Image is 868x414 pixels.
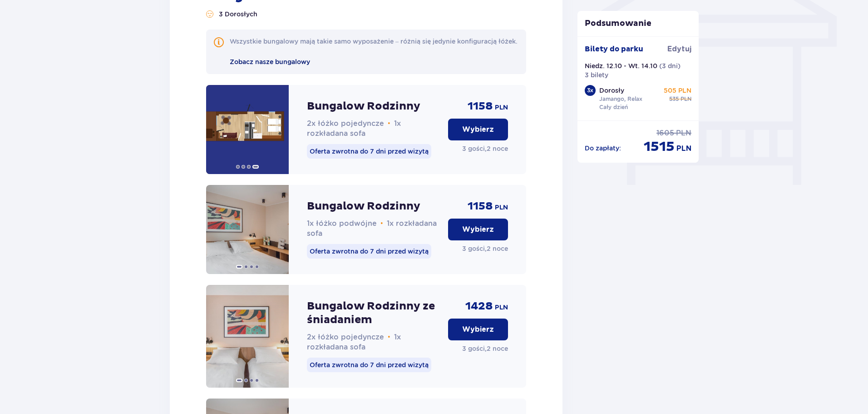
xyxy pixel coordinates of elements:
span: PLN [676,128,691,138]
p: Niedz. 12.10 - Wt. 14.10 [585,61,657,70]
span: 1515 [644,138,675,155]
p: Oferta zwrotna do 7 dni przed wizytą [307,144,431,159]
p: Cały dzień [599,103,628,111]
p: 3 bilety [585,70,608,80]
img: Bungalow Rodzinny [206,85,289,174]
span: • [388,119,390,128]
span: • [380,219,383,228]
span: 1158 [468,200,493,213]
span: PLN [495,303,508,312]
p: 505 PLN [664,86,691,95]
p: 3 gości , 2 noce [462,344,508,353]
p: Oferta zwrotna do 7 dni przed wizytą [307,244,431,259]
p: Wybierz [462,125,494,135]
span: 1158 [468,100,493,113]
span: 2x łóżko pojedyncze [307,119,384,128]
span: 1605 [656,128,674,138]
p: ( 3 dni ) [659,61,681,70]
p: Wybierz [462,224,494,234]
p: Bungalow Rodzinny [307,100,420,113]
img: Bungalow Rodzinny [206,185,289,274]
span: 535 [669,95,679,103]
span: 1x łóżko podwójne [307,219,377,228]
div: 3 x [585,85,596,96]
div: Wszystkie bungalowy mają takie samo wyposażenie – różnią się jedynie konfiguracją łóżek. [230,37,518,46]
p: Jamango, Relax [599,95,642,103]
span: PLN [681,95,691,103]
span: PLN [495,203,508,212]
p: 3 Dorosłych [219,10,257,19]
button: Wybierz [448,319,508,340]
span: PLN [676,144,691,154]
p: 3 gości , 2 noce [462,144,508,153]
span: Edytuj [667,44,691,54]
span: • [388,333,390,342]
p: Bilety do parku [585,44,643,54]
a: Zobacz nasze bungalowy [230,57,310,67]
p: Dorosły [599,86,624,95]
p: Oferta zwrotna do 7 dni przed wizytą [307,358,431,372]
p: Bungalow Rodzinny ze śniadaniem [307,299,441,327]
button: Wybierz [448,219,508,240]
p: Bungalow Rodzinny [307,200,420,213]
p: Wybierz [462,324,494,334]
button: Wybierz [448,119,508,140]
span: Zobacz nasze bungalowy [230,58,310,65]
p: Podsumowanie [577,18,699,29]
img: Liczba gości [206,10,213,18]
span: 1428 [465,299,493,313]
p: Do zapłaty : [585,144,621,153]
img: Bungalow Rodzinny ze śniadaniem [206,285,289,388]
span: 2x łóżko pojedyncze [307,333,384,341]
p: 3 gości , 2 noce [462,244,508,253]
span: PLN [495,103,508,112]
